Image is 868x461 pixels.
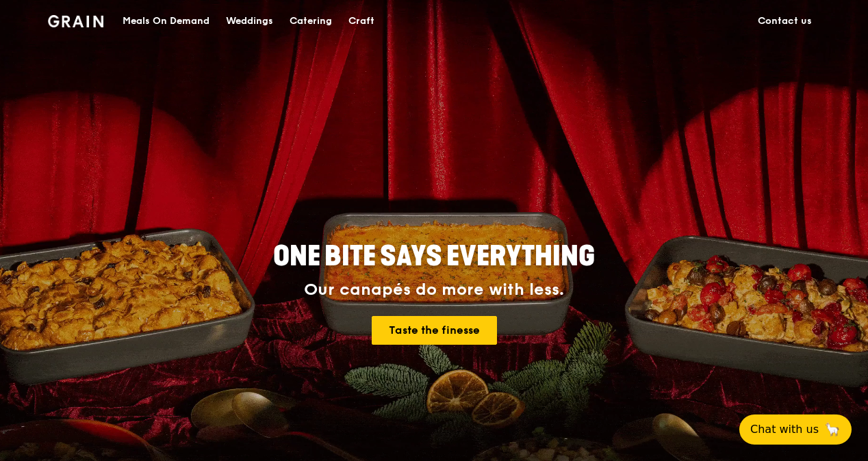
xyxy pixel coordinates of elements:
a: Taste the finesse [372,316,497,345]
button: Chat with us🦙 [739,414,852,445]
div: Weddings [226,1,273,42]
a: Weddings [218,1,281,42]
div: Our canapés do more with less. [188,280,680,300]
img: Grain [48,15,103,27]
div: Catering [290,1,332,42]
a: Craft [340,1,383,42]
span: ONE BITE SAYS EVERYTHING [273,240,595,273]
span: 🦙 [824,421,841,438]
div: Craft [348,1,374,42]
a: Contact us [750,1,820,42]
a: Catering [281,1,340,42]
span: Chat with us [750,421,819,438]
div: Meals On Demand [123,1,209,42]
